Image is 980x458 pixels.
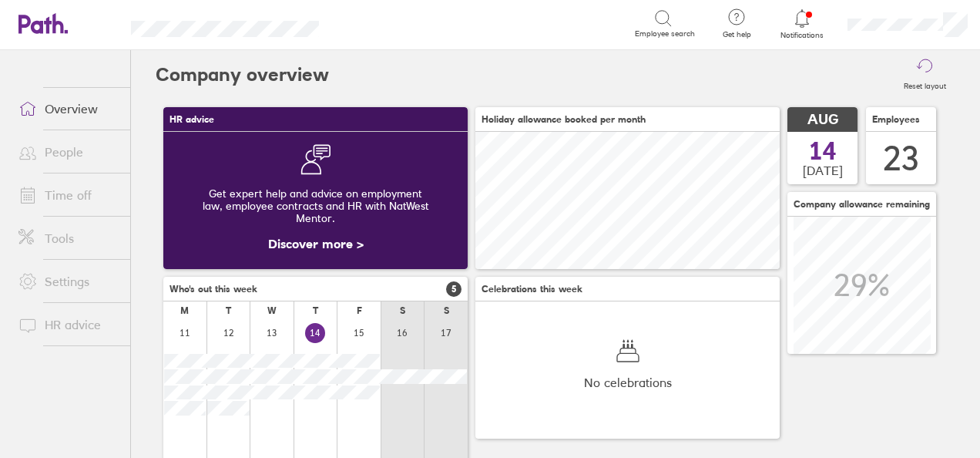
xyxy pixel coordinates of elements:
[482,284,582,295] span: Celebrations this week
[894,50,955,99] button: Reset layout
[584,375,672,389] span: No celebrations
[803,163,843,177] span: [DATE]
[6,309,130,340] a: HR advice
[180,305,189,316] div: M
[6,136,130,167] a: People
[267,305,277,316] div: W
[809,139,837,163] span: 14
[6,223,130,254] a: Tools
[482,114,646,125] span: Holiday allowance booked per month
[883,139,920,178] div: 23
[6,93,130,124] a: Overview
[400,305,405,316] div: S
[313,305,318,316] div: T
[169,284,257,295] span: Who's out this week
[872,114,920,125] span: Employees
[6,180,130,210] a: Time off
[894,77,955,91] label: Reset layout
[156,50,329,99] h2: Company overview
[446,281,461,297] span: 5
[444,305,449,316] div: S
[712,30,762,39] span: Get help
[777,8,827,40] a: Notifications
[6,266,130,297] a: Settings
[176,175,455,237] div: Get expert help and advice on employment law, employee contracts and HR with NatWest Mentor.
[777,31,827,40] span: Notifications
[794,199,930,210] span: Company allowance remaining
[268,236,364,251] a: Discover more >
[169,114,214,125] span: HR advice
[361,16,400,30] div: Search
[635,29,695,39] span: Employee search
[357,305,362,316] div: F
[226,305,231,316] div: T
[807,112,838,128] span: AUG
